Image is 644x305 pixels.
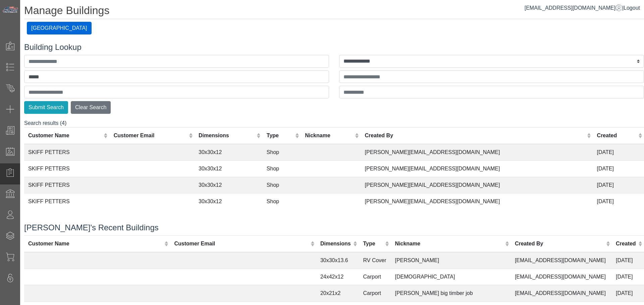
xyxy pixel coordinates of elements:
td: [DATE] [612,252,644,269]
div: Created By [515,240,604,248]
div: | [525,4,640,12]
div: Dimensions [199,132,255,140]
span: Logout [624,5,640,11]
td: SKIFF PETTERS [24,177,110,194]
td: [PERSON_NAME] big timber job [391,285,511,301]
td: 30x30x12 [195,144,263,161]
td: 30x30x12 [195,177,263,194]
div: Dimensions [320,240,352,248]
td: Shop [263,161,301,177]
div: Customer Name [28,132,102,140]
td: [PERSON_NAME][EMAIL_ADDRESS][DOMAIN_NAME] [361,177,593,194]
div: Customer Name [28,240,163,248]
img: Metals Direct Inc Logo [2,6,19,13]
div: Created [616,240,637,248]
h4: [PERSON_NAME]'s Recent Buildings [24,223,644,233]
td: SKIFF PETTERS [24,144,110,161]
td: 24x42x12 [316,269,359,285]
td: Shop [263,194,301,210]
td: [DEMOGRAPHIC_DATA] [391,269,511,285]
td: 30x30x12 [195,161,263,177]
div: Customer Email [114,132,187,140]
div: Nickname [305,132,353,140]
td: Shop [263,144,301,161]
td: [EMAIL_ADDRESS][DOMAIN_NAME] [511,269,612,285]
td: [EMAIL_ADDRESS][DOMAIN_NAME] [511,252,612,269]
td: [PERSON_NAME] [391,252,511,269]
a: [EMAIL_ADDRESS][DOMAIN_NAME] [525,5,622,11]
div: Created By [365,132,586,140]
td: [DATE] [593,144,644,161]
button: Submit Search [24,101,68,114]
div: Created [597,132,637,140]
div: Nickname [395,240,503,248]
td: 30x30x12 [195,194,263,210]
a: [GEOGRAPHIC_DATA] [27,25,92,31]
button: Clear Search [71,101,111,114]
td: Carport [359,269,391,285]
td: [PERSON_NAME][EMAIL_ADDRESS][DOMAIN_NAME] [361,161,593,177]
td: [DATE] [593,161,644,177]
td: 20x21x2 [316,285,359,301]
div: Type [363,240,384,248]
h1: Manage Buildings [24,4,644,19]
td: [DATE] [593,177,644,194]
td: Shop [263,177,301,194]
td: SKIFF PETTERS [24,194,110,210]
button: [GEOGRAPHIC_DATA] [27,22,92,34]
div: Customer Email [174,240,309,248]
td: [DATE] [593,194,644,210]
td: [PERSON_NAME][EMAIL_ADDRESS][DOMAIN_NAME] [361,194,593,210]
h4: Building Lookup [24,43,644,52]
td: RV Cover [359,252,391,269]
td: Carport [359,285,391,301]
td: [DATE] [612,269,644,285]
div: Search results (4) [24,119,644,215]
div: Type [267,132,293,140]
td: [PERSON_NAME][EMAIL_ADDRESS][DOMAIN_NAME] [361,144,593,161]
td: [EMAIL_ADDRESS][DOMAIN_NAME] [511,285,612,301]
td: [DATE] [612,285,644,301]
td: SKIFF PETTERS [24,161,110,177]
td: 30x30x13.6 [316,252,359,269]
